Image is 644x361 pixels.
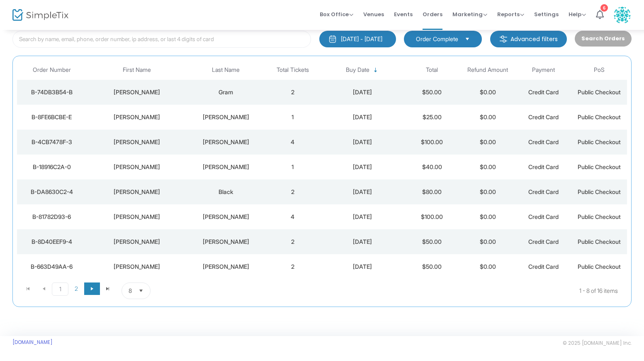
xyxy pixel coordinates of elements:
[323,263,402,271] div: 9/6/2025
[89,213,185,221] div: Sarah
[499,35,508,43] img: filter
[363,4,384,25] span: Venues
[423,4,442,25] span: Orders
[19,213,85,221] div: B-81782D93-6
[563,340,632,346] span: © 2025 [DOMAIN_NAME] Inc.
[323,213,402,221] div: 9/28/2025
[189,263,263,271] div: Spencer
[123,66,151,74] span: First Name
[89,88,185,96] div: Adelia
[265,130,321,155] td: 4
[460,229,515,254] td: $0.00
[100,282,116,295] span: Go to the last page
[129,287,132,295] span: 8
[404,60,460,80] th: Total
[19,263,85,271] div: B-663D49AA-6
[460,204,515,229] td: $0.00
[404,179,460,204] td: $80.00
[528,263,559,270] span: Credit Card
[323,238,402,246] div: 9/27/2025
[265,155,321,179] td: 1
[265,229,321,254] td: 2
[460,130,515,155] td: $0.00
[104,285,111,292] span: Go to the last page
[578,113,621,120] span: Public Checkout
[490,31,567,47] m-button: Advanced filters
[528,163,559,170] span: Credit Card
[569,10,586,18] span: Help
[52,282,68,296] span: Page 1
[404,204,460,229] td: $100.00
[265,179,321,204] td: 2
[323,88,402,96] div: 10/15/2025
[33,66,71,74] span: Order Number
[578,88,621,96] span: Public Checkout
[404,155,460,179] td: $40.00
[89,163,185,171] div: Diann
[346,66,369,74] span: Buy Date
[19,188,85,196] div: B-DA8630C2-4
[460,105,515,130] td: $0.00
[19,163,85,171] div: B-18916C2A-0
[578,213,621,220] span: Public Checkout
[89,138,185,146] div: Bruce
[460,80,515,105] td: $0.00
[265,204,321,229] td: 4
[578,238,621,245] span: Public Checkout
[341,35,382,43] div: [DATE] - [DATE]
[89,263,185,271] div: Melissa
[528,138,559,145] span: Credit Card
[265,80,321,105] td: 2
[135,283,147,299] button: Select
[89,238,185,246] div: Carole
[528,113,559,120] span: Credit Card
[594,66,605,74] span: PoS
[265,105,321,130] td: 1
[462,34,473,44] button: Select
[460,179,515,204] td: $0.00
[12,339,53,346] a: [DOMAIN_NAME]
[528,213,559,220] span: Credit Card
[404,254,460,279] td: $50.00
[328,35,337,43] img: monthly
[189,163,263,171] div: Butler
[578,188,621,195] span: Public Checkout
[528,88,559,96] span: Credit Card
[19,88,85,96] div: B-74DB3B54-B
[68,282,84,295] span: Page 2
[12,31,311,48] input: Search by name, email, phone, order number, ip address, or last 4 digits of card
[189,188,263,196] div: Black
[89,285,95,292] span: Go to the next page
[528,238,559,245] span: Credit Card
[320,10,353,18] span: Box Office
[372,67,379,74] span: Sortable
[84,282,100,295] span: Go to the next page
[416,35,458,43] span: Order Complete
[19,113,85,121] div: B-8FE6BCBE-E
[528,188,559,195] span: Credit Card
[497,10,524,18] span: Reports
[19,138,85,146] div: B-4CB7478F-3
[578,263,621,270] span: Public Checkout
[89,113,185,121] div: Jackie
[404,130,460,155] td: $100.00
[578,138,621,145] span: Public Checkout
[189,213,263,221] div: Ward
[265,60,321,80] th: Total Tickets
[323,138,402,146] div: 10/10/2025
[404,80,460,105] td: $50.00
[189,88,263,96] div: Gram
[212,66,240,74] span: Last Name
[323,163,402,171] div: 10/9/2025
[323,113,402,121] div: 10/12/2025
[534,4,559,25] span: Settings
[452,10,487,18] span: Marketing
[189,113,263,121] div: Tetreault
[394,4,413,25] span: Events
[19,238,85,246] div: B-8D40EEF9-4
[323,188,402,196] div: 10/8/2025
[189,238,263,246] div: Futrelle
[17,60,627,279] div: Data table
[89,188,185,196] div: Cynthia
[404,105,460,130] td: $25.00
